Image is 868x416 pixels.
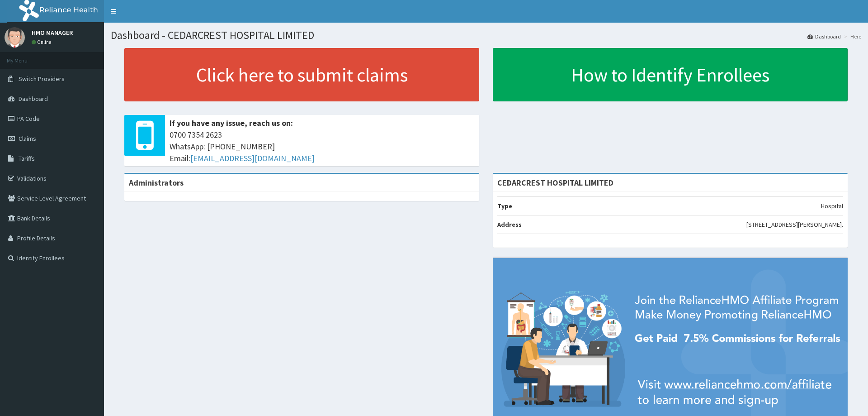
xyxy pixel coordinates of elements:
p: [STREET_ADDRESS][PERSON_NAME]. [746,220,843,229]
span: Dashboard [19,95,48,103]
a: How to Identify Enrollees [493,48,848,101]
b: Type [497,202,512,210]
a: Click here to submit claims [124,48,479,101]
a: Online [32,39,53,45]
h1: Dashboard - CEDARCREST HOSPITAL LIMITED [111,29,861,41]
a: [EMAIL_ADDRESS][DOMAIN_NAME] [190,153,315,163]
b: Administrators [129,177,184,188]
li: Here [842,33,861,40]
span: Tariffs [19,154,35,163]
b: If you have any issue, reach us on: [170,118,293,128]
p: HMO MANAGER [32,29,73,36]
a: Dashboard [807,33,841,40]
img: User Image [5,27,25,48]
strong: CEDARCREST HOSPITAL LIMITED [497,177,613,188]
p: Hospital [821,201,843,210]
span: 0700 7354 2623 WhatsApp: [PHONE_NUMBER] Email: [170,129,475,164]
span: Claims [19,134,36,143]
span: Switch Providers [19,75,65,83]
b: Address [497,220,522,229]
